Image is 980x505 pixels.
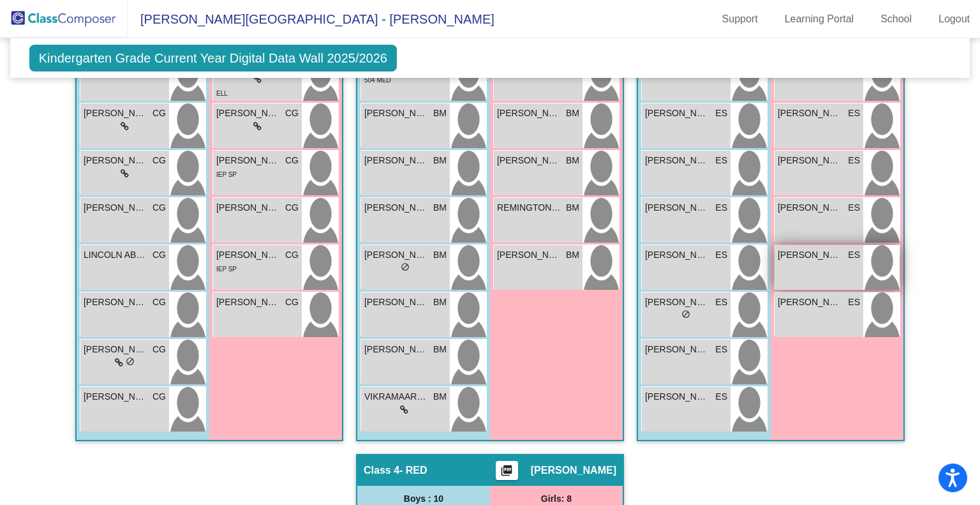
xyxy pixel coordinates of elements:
span: ES [715,390,727,403]
span: ES [848,107,860,120]
span: [PERSON_NAME] [84,390,147,403]
span: [PERSON_NAME] [645,343,709,356]
span: [PERSON_NAME] [216,107,280,120]
span: do_not_disturb_alt [681,310,690,319]
span: [PERSON_NAME] [778,107,842,120]
span: [PERSON_NAME] [645,107,709,120]
span: REMINGTON POSTGATE [497,201,561,215]
span: ES [715,248,727,262]
span: [PERSON_NAME] [364,154,428,167]
span: [PERSON_NAME] [PERSON_NAME] [497,154,561,167]
span: BM [433,296,447,309]
span: LINCOLN ABRO [84,248,147,262]
span: [PERSON_NAME] [645,201,709,215]
span: BM [566,201,579,215]
span: [PERSON_NAME] [364,248,428,262]
button: Print Students Details [496,461,518,480]
span: [PERSON_NAME] [216,248,280,262]
span: CG [152,296,166,309]
span: BM [566,154,579,167]
span: ES [715,296,727,309]
span: CG [285,201,299,215]
span: CG [152,107,166,120]
span: ES [848,248,860,262]
span: Class 4 [364,464,399,477]
span: [PERSON_NAME][GEOGRAPHIC_DATA] [645,390,709,403]
span: 504 MED [364,77,391,84]
span: IEP SP [216,171,237,178]
span: ES [715,107,727,120]
span: CG [152,390,166,403]
span: [PERSON_NAME] [364,296,428,309]
span: [PERSON_NAME] [531,464,616,477]
span: BM [433,390,447,403]
span: CG [285,248,299,262]
span: [PERSON_NAME] [364,107,428,120]
span: [PERSON_NAME] [778,201,842,215]
span: [PERSON_NAME] [364,201,428,215]
span: [PERSON_NAME] [216,296,280,309]
a: School [870,9,922,29]
a: Support [712,9,768,29]
span: ES [715,201,727,215]
span: CG [152,201,166,215]
span: CG [152,154,166,167]
span: [PERSON_NAME] [778,248,842,262]
span: BM [433,248,447,262]
span: CG [152,343,166,356]
span: BM [566,248,579,262]
span: [PERSON_NAME] [84,201,147,215]
span: ES [848,154,860,167]
span: [PERSON_NAME] [84,154,147,167]
mat-icon: picture_as_pdf [499,464,514,482]
span: BM [433,154,447,167]
a: Logout [928,9,980,29]
span: - RED [399,464,427,477]
span: [PERSON_NAME] [645,248,709,262]
span: BM [433,201,447,215]
span: CG [285,296,299,309]
span: BM [433,107,447,120]
span: [PERSON_NAME] [778,296,842,309]
span: CG [152,248,166,262]
span: [PERSON_NAME] [84,343,147,356]
span: [PERSON_NAME] [216,201,280,215]
span: ES [848,296,860,309]
span: do_not_disturb_alt [126,357,135,366]
span: CG [285,107,299,120]
span: BM [433,343,447,356]
span: [PERSON_NAME] [497,248,561,262]
span: [PERSON_NAME] [84,107,147,120]
span: Kindergarten Grade Current Year Digital Data Wall 2025/2026 [29,45,397,72]
span: CG [285,154,299,167]
span: [PERSON_NAME] [645,296,709,309]
span: IEP SP [216,266,237,273]
span: ES [715,154,727,167]
span: ES [848,201,860,215]
span: ES [715,343,727,356]
span: [PERSON_NAME] [216,154,280,167]
span: [PERSON_NAME][GEOGRAPHIC_DATA] - [PERSON_NAME] [128,9,494,29]
a: Learning Portal [775,9,865,29]
span: ELL [216,90,228,97]
span: [PERSON_NAME] [778,154,842,167]
span: [PERSON_NAME] [84,296,147,309]
span: [PERSON_NAME] [645,154,709,167]
span: BM [566,107,579,120]
span: do_not_disturb_alt [401,262,410,271]
span: [PERSON_NAME] [364,343,428,356]
span: [PERSON_NAME] HERC [497,107,561,120]
span: VIKRAMAARIV [PERSON_NAME] [364,390,428,403]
